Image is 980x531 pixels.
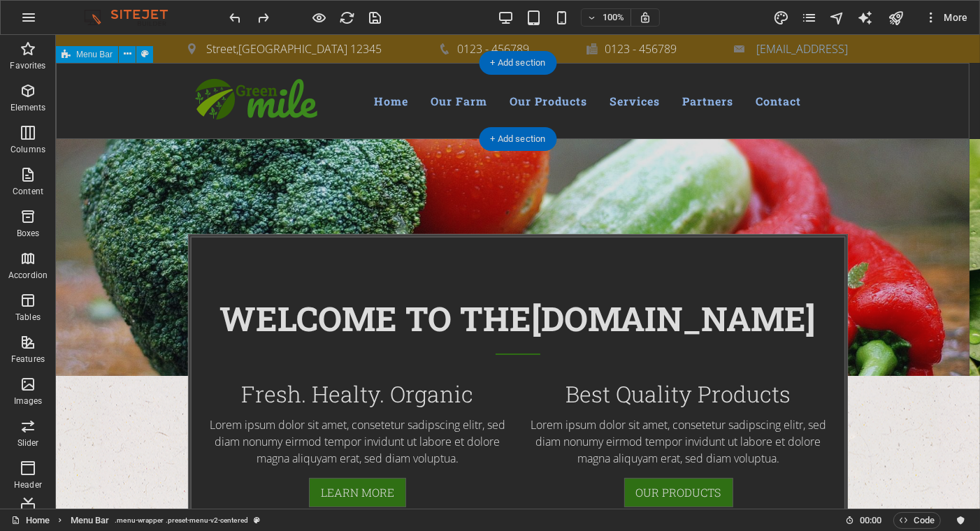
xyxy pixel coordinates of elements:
[801,10,817,26] i: Pages (Ctrl+Alt+S)
[639,11,651,24] i: On resize automatically adjust zoom level to fit chosen device.
[14,395,43,407] p: Images
[80,9,185,26] img: Editor Logo
[17,437,39,449] p: Slider
[845,512,882,529] h6: Session time
[900,512,935,529] span: Code
[115,512,248,529] span: . menu-wrapper .preset-menu-v2-centered
[924,10,968,24] span: More
[11,512,50,529] a: Click to cancel selection. Double-click to open Pages
[888,10,904,26] i: Publish
[339,9,356,26] button: reload
[14,479,42,490] p: Header
[71,512,110,529] span: Click to select. Double-click to edit
[870,515,872,525] span: :
[773,9,790,26] button: design
[885,6,907,29] button: publish
[918,6,974,29] button: More
[893,512,941,529] button: Code
[340,10,356,26] i: Reload page
[801,9,818,26] button: pages
[254,516,260,524] i: This element is a customizable preset
[311,9,328,26] button: Click here to leave preview mode and continue editing
[10,144,45,155] p: Columns
[17,228,40,239] p: Boxes
[857,9,874,26] button: text_generator
[480,127,557,151] div: + Add section
[582,9,631,26] button: 100%
[952,512,969,529] button: Usercentrics
[603,9,625,26] h6: 100%
[829,9,846,26] button: navigator
[829,10,845,26] i: Navigator
[13,186,43,197] p: Content
[10,102,46,113] p: Elements
[857,10,873,26] i: AI Writer
[10,60,45,71] p: Favorites
[71,512,260,529] nav: breadcrumb
[76,50,113,59] span: Menu Bar
[8,270,48,281] p: Accordion
[860,512,881,529] span: 00 00
[480,51,557,75] div: + Add section
[773,10,789,26] i: Design (Ctrl+Alt+Y)
[11,354,45,365] p: Features
[15,312,41,323] p: Tables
